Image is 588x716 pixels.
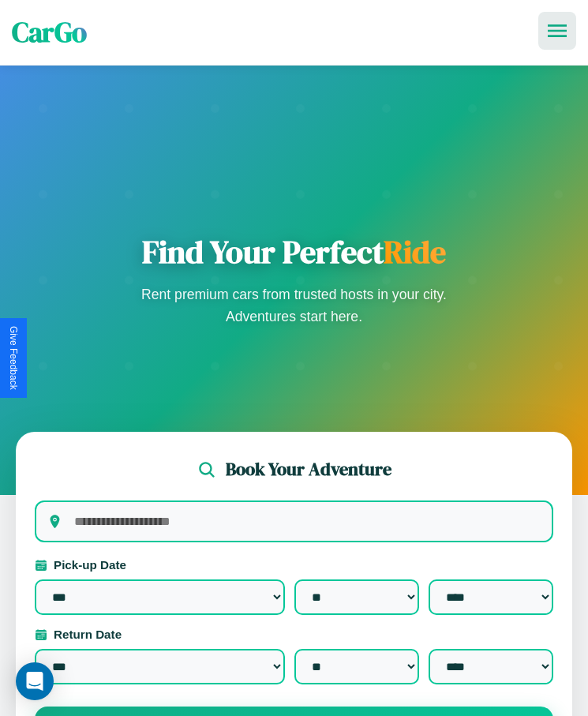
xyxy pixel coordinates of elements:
span: CarGo [12,13,87,51]
span: Ride [384,231,446,273]
p: Rent premium cars from trusted hosts in your city. Adventures start here. [137,283,452,328]
label: Pick-up Date [35,558,553,572]
div: Give Feedback [8,326,19,390]
label: Return Date [35,628,553,641]
div: Open Intercom Messenger [16,662,54,700]
h1: Find Your Perfect [137,233,452,271]
h2: Book Your Adventure [226,457,391,482]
